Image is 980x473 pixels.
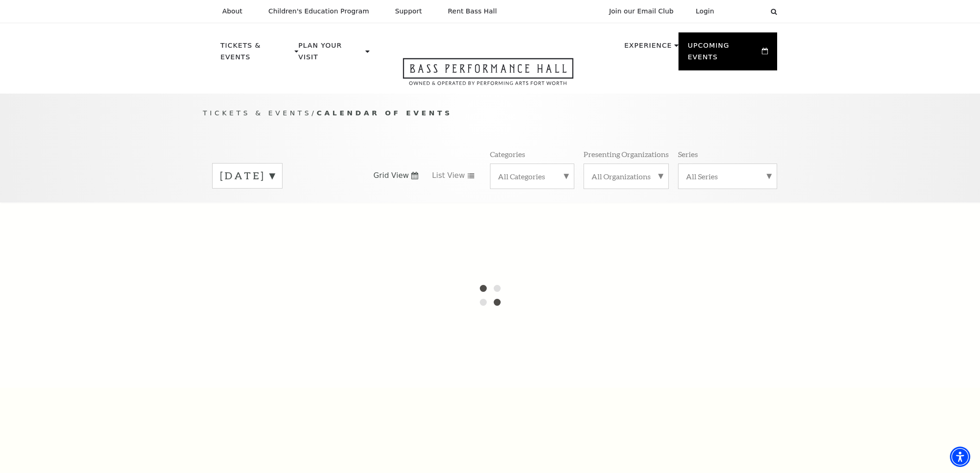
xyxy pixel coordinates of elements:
[220,40,292,68] p: Tickets & Events
[950,447,970,467] div: Accessibility Menu
[688,40,760,68] p: Upcoming Events
[298,40,363,68] p: Plan Your Visit
[729,7,762,16] select: Select:
[220,169,275,183] label: [DATE]
[203,109,312,117] span: Tickets & Events
[584,149,669,159] p: Presenting Organizations
[317,109,452,117] span: Calendar of Events
[490,149,525,159] p: Categories
[591,171,661,181] label: All Organizations
[395,7,422,15] p: Support
[222,7,242,15] p: About
[448,7,497,15] p: Rent Bass Hall
[498,171,566,181] label: All Categories
[624,40,672,57] p: Experience
[686,171,769,181] label: All Series
[678,149,698,159] p: Series
[373,170,409,181] span: Grid View
[268,7,369,15] p: Children's Education Program
[432,170,465,181] span: List View
[203,107,777,119] p: /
